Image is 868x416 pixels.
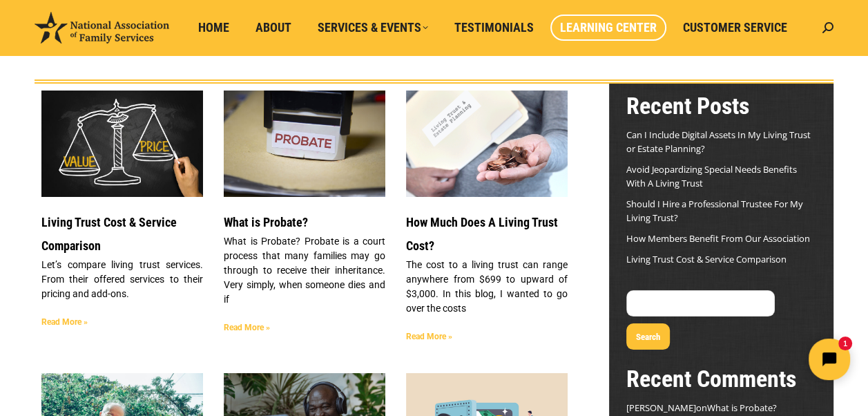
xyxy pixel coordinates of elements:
[626,129,811,155] a: Can I Include Digital Assets In My Living Trust or Estate Planning?
[198,20,229,35] span: Home
[41,215,177,253] a: Living Trust Cost & Service Comparison
[626,363,816,394] h2: Recent Comments
[35,12,169,44] img: National Association of Family Services
[255,20,291,35] span: About
[624,327,862,392] iframe: Tidio Chat
[246,15,301,41] a: About
[707,401,777,414] a: What is Probate?
[454,20,534,35] span: Testimonials
[406,215,558,253] a: How Much Does A Living Trust Cost?
[560,20,657,35] span: Learning Center
[223,90,386,198] img: What is Probate?
[683,20,787,35] span: Customer Service
[626,163,797,189] a: Avoid Jeopardizing Special Needs Benefits With A Living Trust
[41,91,203,197] a: Living Trust Service and Price Comparison Blog Image
[406,258,568,316] p: The cost to a living trust can range anywhere from $699 to upward of $3,000. In this blog, I want...
[189,15,239,41] a: Home
[406,91,568,197] a: Living Trust Cost
[673,15,797,41] a: Customer Service
[445,15,543,41] a: Testimonials
[224,323,270,332] a: Read more about What is Probate?
[626,198,803,224] a: Should I Hire a Professional Trustee For My Living Trust?
[224,215,308,229] a: What is Probate?
[626,401,816,415] footer: on
[626,232,810,245] a: How Members Benefit From Our Association
[550,15,666,41] a: Learning Center
[41,317,88,327] a: Read more about Living Trust Cost & Service Comparison
[406,332,452,341] a: Read more about How Much Does A Living Trust Cost?
[626,91,816,121] h2: Recent Posts
[626,253,787,265] a: Living Trust Cost & Service Comparison
[626,323,670,350] button: Search
[224,91,385,197] a: What is Probate?
[405,82,568,206] img: Living Trust Cost
[41,90,204,198] img: Living Trust Service and Price Comparison Blog Image
[224,234,385,307] p: What is Probate? Probate is a court process that many families may go through to receive their in...
[318,20,428,35] span: Services & Events
[626,401,696,414] span: [PERSON_NAME]
[41,258,203,301] p: Let’s compare living trust services. From their offered services to their pricing and add-ons.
